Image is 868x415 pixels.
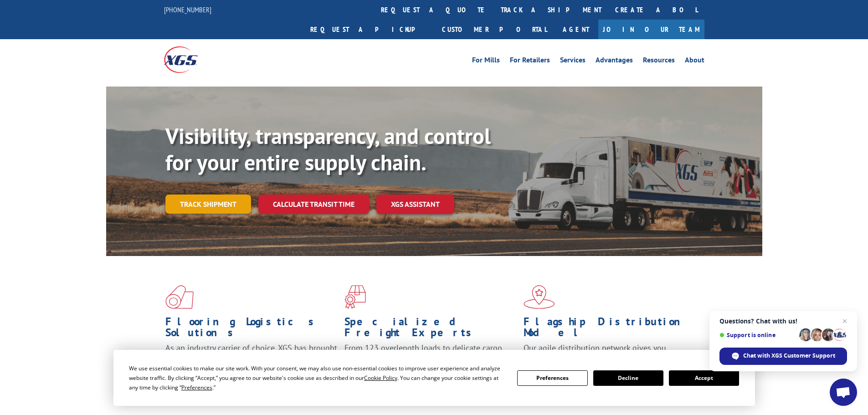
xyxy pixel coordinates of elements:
h1: Specialized Freight Experts [344,316,517,343]
a: For Retailers [510,56,550,67]
h1: Flooring Logistics Solutions [165,316,338,343]
span: Questions? Chat with us! [719,318,847,325]
span: As an industry carrier of choice, XGS has brought innovation and dedication to flooring logistics... [165,343,337,375]
span: Preferences [181,384,212,391]
a: [PHONE_NUMBER] [164,5,211,14]
button: Accept [669,370,739,386]
div: Cookie Consent Prompt [113,350,755,406]
div: Chat with XGS Customer Support [719,348,847,365]
img: xgs-icon-total-supply-chain-intelligence-red [165,285,194,309]
span: Cookie Policy [364,374,397,382]
img: xgs-icon-flagship-distribution-model-red [524,285,555,309]
b: Visibility, transparency, and control for your entire supply chain. [165,122,491,176]
p: From 123 overlength loads to delicate cargo, our experienced staff knows the best way to move you... [344,343,517,383]
a: Track shipment [165,195,251,214]
div: We use essential cookies to make our site work. With your consent, we may also use non-essential ... [129,364,506,392]
a: Request a pickup [303,20,435,39]
a: Join Our Team [598,20,704,39]
div: Open chat [830,379,857,406]
a: About [685,56,704,67]
button: Decline [593,370,663,386]
span: Our agile distribution network gives you nationwide inventory management on demand. [524,343,691,364]
a: For Mills [472,56,500,67]
span: Chat with XGS Customer Support [743,352,835,360]
img: xgs-icon-focused-on-flooring-red [344,285,366,309]
a: XGS ASSISTANT [376,195,454,214]
span: Support is online [719,332,796,338]
a: Calculate transit time [258,195,369,214]
a: Customer Portal [435,20,554,39]
a: Agent [554,20,598,39]
button: Preferences [517,370,587,386]
h1: Flagship Distribution Model [524,316,696,343]
span: Close chat [839,316,850,327]
a: Advantages [596,56,633,67]
a: Services [560,56,586,67]
a: Resources [643,56,675,67]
